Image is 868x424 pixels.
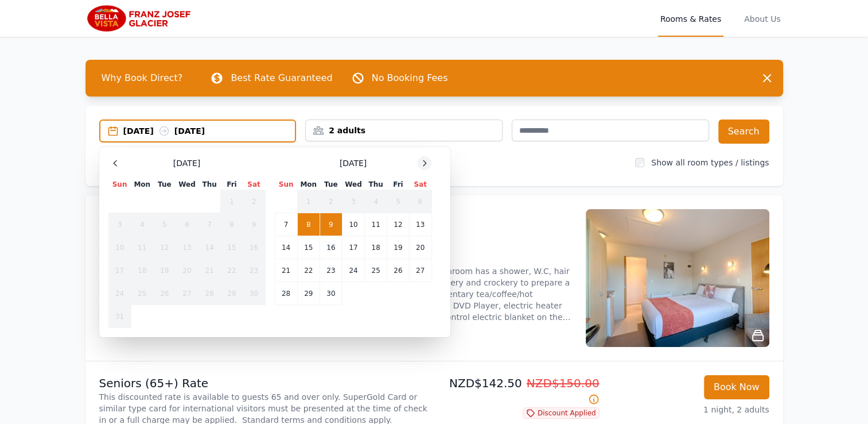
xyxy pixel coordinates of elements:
[297,213,320,236] td: 8
[108,179,131,190] th: Sun
[92,67,192,90] span: Why Book Direct?
[243,179,265,190] th: Sat
[221,259,243,282] td: 22
[131,259,153,282] td: 18
[221,213,243,236] td: 8
[275,259,297,282] td: 21
[275,213,297,236] td: 7
[409,236,431,259] td: 20
[198,259,221,282] td: 21
[131,236,153,259] td: 11
[153,179,176,190] th: Tue
[108,305,131,328] td: 31
[176,282,198,305] td: 27
[297,282,320,305] td: 29
[718,120,769,144] button: Search
[131,179,153,190] th: Mon
[387,190,409,213] td: 5
[221,190,243,213] td: 1
[123,125,295,137] div: [DATE] [DATE]
[275,236,297,259] td: 14
[99,375,430,391] p: Seniors (65+) Rate
[221,282,243,305] td: 29
[297,236,320,259] td: 15
[108,259,131,282] td: 17
[173,157,200,169] span: [DATE]
[365,259,387,282] td: 25
[340,157,367,169] span: [DATE]
[243,213,265,236] td: 9
[704,375,769,399] button: Book Now
[409,213,431,236] td: 13
[153,282,176,305] td: 26
[275,179,297,190] th: Sun
[527,376,600,390] span: NZD$150.00
[320,213,342,236] td: 9
[198,213,221,236] td: 7
[198,236,221,259] td: 14
[651,158,769,167] label: Show all room types / listings
[221,179,243,190] th: Fri
[365,190,387,213] td: 4
[275,282,297,305] td: 28
[153,213,176,236] td: 5
[609,404,769,415] p: 1 night, 2 adults
[198,179,221,190] th: Thu
[342,213,364,236] td: 10
[320,179,342,190] th: Tue
[108,236,131,259] td: 10
[243,190,265,213] td: 2
[176,259,198,282] td: 20
[342,190,364,213] td: 3
[365,179,387,190] th: Thu
[409,190,431,213] td: 6
[409,179,431,190] th: Sat
[320,190,342,213] td: 2
[85,5,196,32] img: Bella Vista Franz Josef Glacier
[176,179,198,190] th: Wed
[243,236,265,259] td: 16
[342,259,364,282] td: 24
[523,407,600,419] span: Discount Applied
[387,179,409,190] th: Fri
[297,179,320,190] th: Mon
[306,125,502,136] div: 2 adults
[297,259,320,282] td: 22
[243,282,265,305] td: 30
[153,259,176,282] td: 19
[372,71,448,85] p: No Booking Fees
[243,259,265,282] td: 23
[342,179,364,190] th: Wed
[231,71,332,85] p: Best Rate Guaranteed
[365,213,387,236] td: 11
[176,236,198,259] td: 13
[297,190,320,213] td: 1
[131,282,153,305] td: 25
[387,236,409,259] td: 19
[387,259,409,282] td: 26
[320,259,342,282] td: 23
[153,236,176,259] td: 12
[365,236,387,259] td: 18
[131,213,153,236] td: 4
[108,213,131,236] td: 3
[342,236,364,259] td: 17
[198,282,221,305] td: 28
[108,282,131,305] td: 24
[439,375,600,407] p: NZD$142.50
[176,213,198,236] td: 6
[320,236,342,259] td: 16
[387,213,409,236] td: 12
[409,259,431,282] td: 27
[320,282,342,305] td: 30
[221,236,243,259] td: 15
